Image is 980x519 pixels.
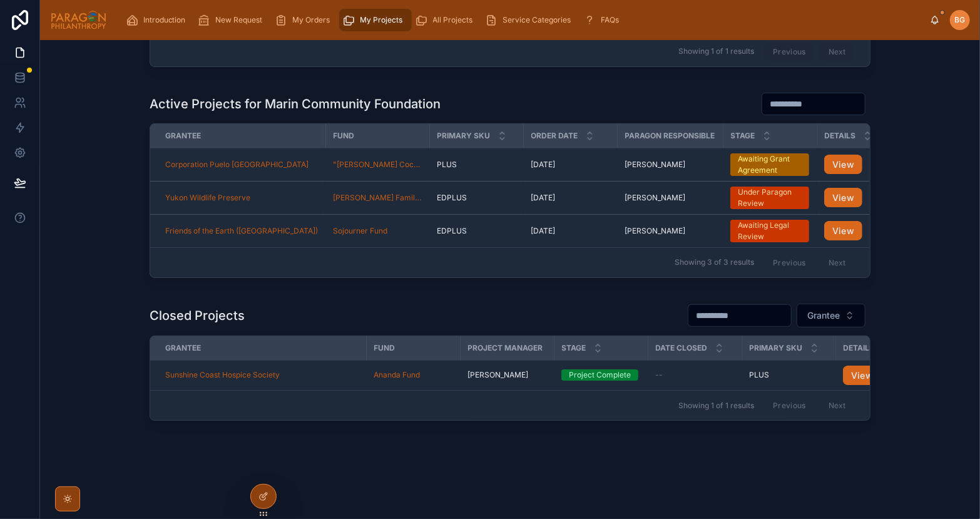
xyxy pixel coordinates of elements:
a: [PERSON_NAME] [625,193,715,203]
span: -- [655,370,663,380]
a: Sunshine Coast Hospice Society [165,370,359,380]
span: Showing 1 of 1 results [678,401,754,411]
span: Showing 1 of 1 results [678,46,754,56]
a: My Projects [339,9,412,31]
span: My Projects [360,15,403,25]
a: [DATE] [531,193,610,203]
a: My Orders [272,9,339,31]
span: Fund [374,343,396,353]
span: PLUS [437,160,457,170]
a: [DATE] [531,160,610,170]
h1: Closed Projects [150,307,245,324]
a: View [824,193,862,203]
a: -- [655,370,734,380]
div: Project Complete [569,369,631,381]
a: Ananda Fund [374,370,452,380]
span: Stage [731,131,755,141]
span: Service Categories [503,15,571,25]
span: EDPLUS [437,193,467,203]
span: Fund [334,131,355,141]
a: New Request [195,9,272,31]
div: scrollable content [117,6,930,34]
a: View [843,371,881,381]
a: [PERSON_NAME] [625,160,715,170]
button: View [824,221,862,241]
a: View [824,155,903,175]
a: Under Paragon Review [730,187,809,209]
a: Service Categories [482,9,580,31]
span: [PERSON_NAME] [467,370,528,380]
a: PLUS [749,370,828,380]
a: Awaiting Grant Agreement [730,153,809,176]
a: EDPLUS [437,226,516,236]
a: View [824,227,862,236]
a: "[PERSON_NAME] Cochamo, [PERSON_NAME] & Puelo (Conserva Pucheguín) Fund" [333,160,422,170]
span: New Request [216,15,263,25]
span: Order Date [531,131,578,141]
button: Select Button [797,304,865,327]
span: Grantee [165,343,201,353]
a: Introduction [122,9,195,31]
a: FAQs [580,9,628,31]
button: View [824,155,862,175]
span: All Projects [433,15,473,25]
span: Details [844,343,875,353]
a: Yukon Wildlife Preserve [165,193,250,203]
button: View [824,188,862,208]
span: [PERSON_NAME] [625,160,685,170]
span: PLUS [749,370,769,380]
button: View [843,366,881,386]
a: All Projects [412,9,482,31]
span: FAQs [601,15,620,25]
span: Paragon Responsible [625,131,715,141]
a: [PERSON_NAME] Family Foundation [333,193,422,203]
a: Sunshine Coast Hospice Society [165,370,280,380]
span: EDPLUS [437,226,467,236]
span: Details [825,131,856,141]
a: View [824,221,903,241]
span: Stage [562,343,586,353]
a: Sojourner Fund [333,226,422,236]
a: Corporation Puelo [GEOGRAPHIC_DATA] [165,160,309,170]
a: Friends of the Earth ([GEOGRAPHIC_DATA]) [165,226,318,236]
span: Primary SKU [750,343,803,353]
span: Primary SKU [437,131,491,141]
span: [DATE] [531,226,555,236]
a: Yukon Wildlife Preserve [165,193,318,203]
span: My Orders [293,15,330,25]
a: Ananda Fund [374,370,420,380]
a: Sojourner Fund [333,226,387,236]
a: Project Complete [561,369,640,381]
span: Grantee [807,309,840,322]
span: Date Closed [656,343,708,353]
span: BG [955,15,966,25]
span: [PERSON_NAME] [625,193,685,203]
a: [DATE] [531,226,610,236]
span: [DATE] [531,160,555,170]
span: Introduction [143,15,186,25]
a: View [824,160,862,170]
a: PLUS [437,160,516,170]
a: [PERSON_NAME] [625,226,715,236]
div: Under Paragon Review [738,187,802,209]
a: EDPLUS [437,193,516,203]
h1: Active Projects for Marin Community Foundation [150,95,441,113]
span: [PERSON_NAME] [625,226,685,236]
div: Awaiting Grant Agreement [738,153,802,176]
img: App logo [50,10,107,30]
a: [PERSON_NAME] [467,370,546,380]
a: View [843,366,922,386]
span: Project Manager [468,343,543,353]
span: Showing 3 of 3 results [675,257,754,267]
